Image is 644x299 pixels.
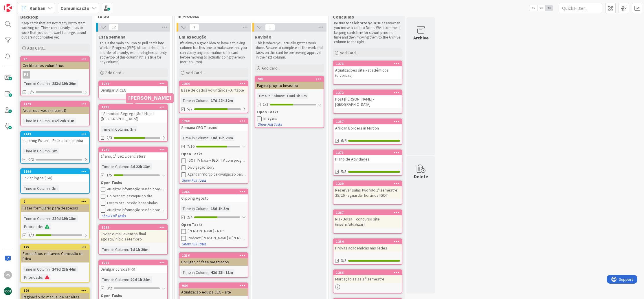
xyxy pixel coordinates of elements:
[107,201,166,205] div: Evento site - sessão boas-vindas
[23,185,50,192] div: Time in Column
[333,155,402,163] div: Plano de Atividades
[182,241,207,247] button: Show Full Tasks
[99,147,167,152] div: 1270
[208,135,209,141] span: :
[179,283,248,288] div: 984
[23,169,89,174] div: 1199
[188,229,246,234] div: [PERSON_NAME] - RTP
[98,34,126,40] span: Esta semana
[102,82,167,86] div: 1276
[21,204,89,212] div: Fazer formulário para despesas
[333,90,402,114] a: 1272Post [PERSON_NAME] - [GEOGRAPHIC_DATA]
[21,137,89,144] div: Inspiring Future - Pack social media
[21,245,89,262] div: 125Formulários editáveis Comissão de Ética
[333,149,402,176] a: 1271Plano de Atividades5/5
[181,269,208,276] div: Time in Column
[21,199,89,204] div: 2
[333,150,402,163] div: 1271Plano de Atividades
[99,265,167,273] div: Divulgar cursos PRR
[181,135,208,141] div: Time in Column
[51,148,59,154] div: 2m
[189,24,199,31] span: 7
[181,222,246,228] div: Open Tasks
[99,81,167,94] div: 1276Divulgar BI CEG
[255,76,324,128] a: 987Página projeto InvastopTime in Column:104d 1h 5m1/2Open TasksImagensShow Full Tasks
[128,246,129,253] span: :
[99,147,167,160] div: 12701º ano, 1ª vez Licenciatura
[181,151,246,157] div: Open Tasks
[97,13,165,19] span: To Do
[413,34,429,41] div: Archive
[128,126,129,132] span: :
[263,116,322,121] div: Imagens
[179,189,248,194] div: 1265
[333,238,402,265] a: 1254Provas académicas nas redes3/3
[23,223,42,230] div: Prioridade
[181,97,208,104] div: Time in Column
[341,169,346,175] span: 5/5
[179,118,248,184] a: 1268Semana CEG TurismoTime in Column:10d 18h 20m7/10Open TasksIGOT TV base + IGOT TV com programa...
[179,253,248,266] div: 1216Divulgar 2.ª fase mestrados
[333,119,402,132] div: 1257African Borders in Motion
[23,289,89,293] div: 129
[102,105,167,109] div: 1275
[51,185,59,192] div: 2m
[336,91,402,95] div: 1272
[20,101,90,126] a: 1179Área reservada (intranet)Time in Column:82d 20h 31m
[333,181,402,205] a: 1229Reservar salas twofold 1º semestre 25/26 - aguardar horários IGOT
[333,90,402,108] div: 1272Post [PERSON_NAME] - [GEOGRAPHIC_DATA]
[179,253,248,258] div: 1216
[333,270,402,275] div: 1266
[100,41,167,64] p: This is the main column to pull cards into Work In Progress (WIP). All cards should be in order o...
[98,81,168,99] a: 1276Divulgar BI CEG
[179,189,248,248] a: 1265Clipping AgostoTime in Column:15d 1h 5m2/4Open Tasks[PERSON_NAME] - RTPPodcast [PERSON_NAME] ...
[107,194,166,198] div: Colocar em destaque no site
[333,61,402,79] div: 1273Atualizações site - académicos (diversas)
[98,147,168,220] a: 12701º ano, 1ª vez LicenciaturaTime in Column:4d 22h 13m1/5Open TasksAtualizar informação sessão ...
[209,205,230,212] div: 15d 1h 5m
[529,5,537,11] span: 1x
[99,105,167,123] div: 1275II Simpósio Segregação Urbana ([GEOGRAPHIC_DATA])
[179,118,248,131] div: 1268Semana CEG Turismo
[333,150,402,155] div: 1271
[99,260,167,273] div: 1261Divulgar cursos PRR
[21,101,89,114] div: 1179Área reservada (intranet)
[102,148,167,152] div: 1270
[333,119,402,124] div: 1257
[179,288,248,296] div: Atualização equipa CEG - site
[101,126,128,132] div: Time in Column
[179,118,248,124] div: 1268
[21,250,89,262] div: Formulários editáveis Comissão de Ética
[51,118,76,124] div: 82d 20h 31m
[336,271,402,275] div: 1266
[336,182,402,186] div: 1229
[336,211,402,215] div: 1267
[21,174,89,182] div: Enviar logos (ISA)
[209,135,234,141] div: 10d 18h 20m
[179,189,248,202] div: 1265Clipping Agosto
[99,81,167,86] div: 1276
[50,148,51,154] span: :
[105,70,124,75] span: Add Card...
[333,61,402,85] a: 1273Atualizações site - académicos (diversas)
[333,275,402,283] div: Marcação salas 1.º semestre
[208,269,209,276] span: :
[101,163,128,170] div: Time in Column
[20,131,90,164] a: 1143Inspiring Future - Pack social mediaTime in Column:2m0/2
[336,120,402,124] div: 1257
[98,224,168,255] a: 1269Enviar e-mail eventos final agosto/início setembroTime in Column:7d 1h 29m
[21,288,89,293] div: 129
[107,285,112,291] span: 0/2
[265,24,275,31] span: 1
[333,90,402,95] div: 1272
[181,205,208,212] div: Time in Column
[255,76,324,82] div: 987
[188,165,246,170] div: Divulgação story
[182,177,207,184] button: Show Full Tasks
[333,209,402,234] a: 1267RH - Bolsa + concurso site (inserir/atualizar)
[21,21,89,40] p: Keep cards that are not ready yet to start working on. These can be early ideas or work that you ...
[179,34,207,40] span: Em execução
[349,21,392,25] strong: celebrate your success
[50,80,51,87] span: :
[20,168,90,194] a: 1199Enviar logos (ISA)Time in Column:2m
